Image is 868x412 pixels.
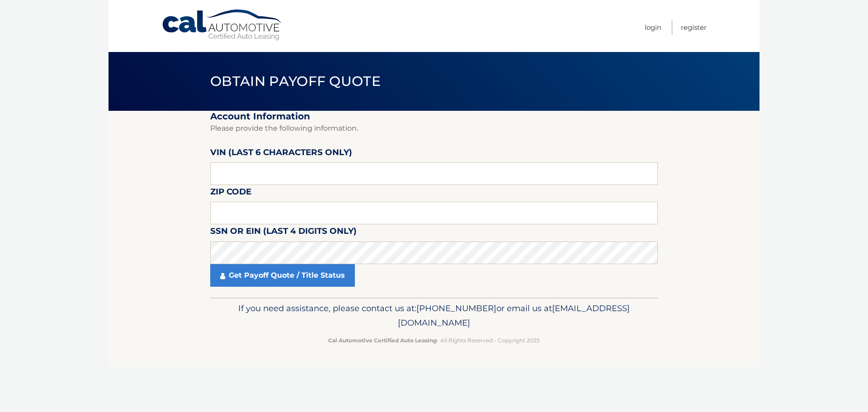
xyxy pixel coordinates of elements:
a: Cal Automotive [161,9,283,41]
h2: Account Information [210,111,658,122]
a: Login [645,20,661,35]
a: Register [681,20,707,35]
label: VIN (last 6 characters only) [210,146,352,162]
a: Get Payoff Quote / Title Status [210,264,355,287]
label: Zip Code [210,185,251,202]
strong: Cal Automotive Certified Auto Leasing [328,337,437,344]
p: - All Rights Reserved - Copyright 2025 [216,336,652,345]
label: SSN or EIN (last 4 digits only) [210,224,357,241]
p: Please provide the following information. [210,122,658,135]
span: [PHONE_NUMBER] [416,303,496,313]
p: If you need assistance, please contact us at: or email us at [216,301,652,330]
span: Obtain Payoff Quote [210,73,381,90]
